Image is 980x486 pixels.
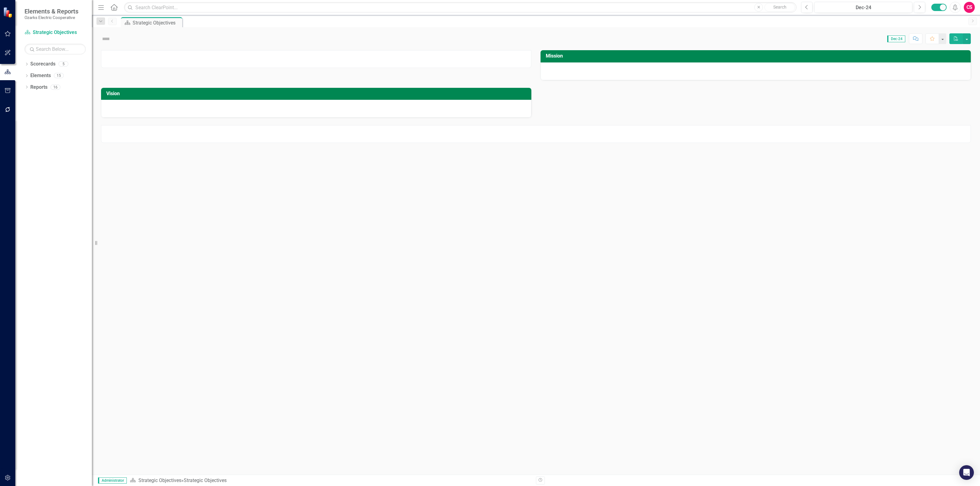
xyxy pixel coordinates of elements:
a: Elements [30,72,51,79]
a: Strategic Objectives [138,477,181,483]
a: Scorecards [30,61,55,68]
span: Dec-24 [887,36,905,42]
input: Search Below... [24,44,86,54]
div: Open Intercom Messenger [959,465,974,480]
small: Ozarks Electric Cooperative [24,15,78,20]
div: 15 [54,73,64,78]
div: Dec-24 [816,4,910,11]
span: Search [773,5,786,9]
a: Reports [30,84,47,91]
h3: Vision [106,91,528,96]
button: CS [964,2,975,13]
div: 5 [58,62,68,67]
img: ClearPoint Strategy [3,7,14,18]
button: Dec-24 [814,2,912,13]
div: Strategic Objectives [184,477,227,483]
button: Search [764,3,795,12]
h3: Mission [546,53,968,59]
img: Not Defined [101,34,111,44]
div: » [130,477,531,484]
a: Strategic Objectives [24,29,86,36]
input: Search ClearPoint... [124,2,797,13]
span: Administrator [98,477,127,484]
div: Strategic Objectives [133,19,181,27]
span: Elements & Reports [24,8,78,15]
div: 16 [51,84,60,90]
